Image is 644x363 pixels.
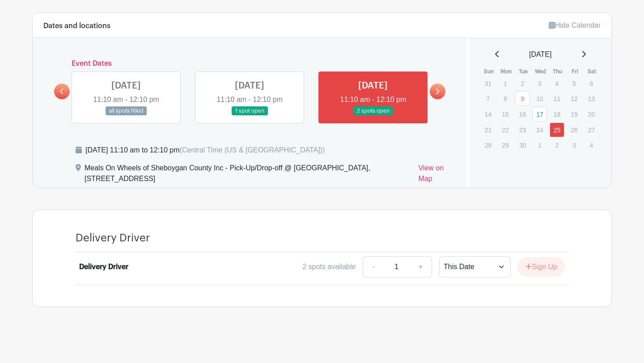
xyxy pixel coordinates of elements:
h4: Delivery Driver [76,232,150,245]
p: 20 [584,107,599,121]
p: 26 [567,123,581,137]
th: Sat [584,67,601,76]
p: 13 [584,92,599,106]
span: (Central Time (US & [GEOGRAPHIC_DATA])) [179,146,325,154]
th: Sun [480,67,498,76]
a: 25 [550,122,564,137]
p: 30 [515,138,530,152]
p: 11 [550,92,564,106]
p: 28 [481,138,496,152]
div: 2 spots available [302,262,356,272]
a: Hide Calendar [549,21,601,29]
p: 27 [584,123,599,137]
p: 7 [481,92,496,106]
p: 18 [550,107,564,121]
p: 29 [498,138,513,152]
p: 16 [515,107,530,121]
p: 3 [567,138,581,152]
p: 23 [515,123,530,137]
h6: Dates and locations [43,22,110,30]
h6: Event Dates [70,59,430,68]
p: 5 [567,76,581,90]
div: [DATE] 11:10 am to 12:10 pm [85,145,325,156]
p: 10 [532,92,547,106]
th: Wed [532,67,549,76]
p: 8 [498,92,513,106]
p: 2 [550,138,564,152]
p: 1 [532,138,547,152]
th: Fri [566,67,584,76]
a: + [410,256,432,278]
a: 9 [515,91,530,106]
span: [DATE] [529,49,551,60]
p: 14 [481,107,496,121]
p: 1 [498,76,513,90]
p: 4 [584,138,599,152]
button: Sign Up [518,257,565,276]
a: - [363,256,383,278]
th: Mon [497,67,515,76]
p: 12 [567,92,581,106]
p: 6 [584,76,599,90]
p: 15 [498,107,513,121]
p: 24 [532,123,547,137]
p: 2 [515,76,530,90]
p: 21 [481,123,496,137]
div: Meals On Wheels of Sheboygan County Inc - Pick-Up/Drop-off @ [GEOGRAPHIC_DATA], [STREET_ADDRESS] [85,163,411,188]
p: 3 [532,76,547,90]
a: View on Map [418,163,456,188]
a: 17 [532,107,547,122]
th: Thu [549,67,567,76]
th: Tue [515,67,532,76]
p: 22 [498,123,513,137]
div: Delivery Driver [79,262,128,272]
p: 31 [481,76,496,90]
p: 19 [567,107,581,121]
p: 4 [550,76,564,90]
